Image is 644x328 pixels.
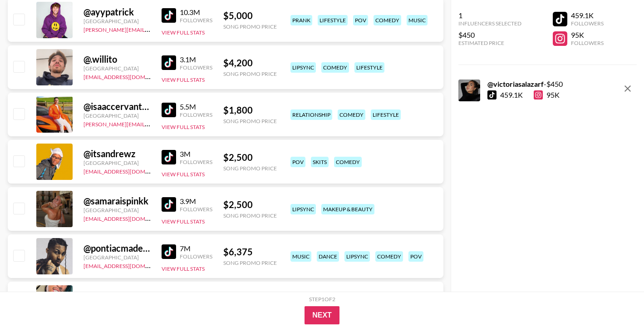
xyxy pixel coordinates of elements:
iframe: Drift Widget Chat Controller [599,283,633,317]
button: View Full Stats [162,29,205,36]
div: - $ 450 [487,80,563,89]
div: $ 5,000 [223,10,277,21]
div: @ jaycincoo [84,290,151,301]
div: [GEOGRAPHIC_DATA] [84,207,151,214]
div: Song Promo Price [223,259,277,266]
button: View Full Stats [162,218,205,225]
div: @ isaaccervantes9 [84,101,151,112]
div: Estimated Price [458,40,521,46]
div: comedy [334,157,362,167]
div: 459.1K [500,90,523,99]
div: @ samaraispinkk [84,195,151,207]
div: Followers [180,206,212,213]
a: [EMAIL_ADDRESS][DOMAIN_NAME] [84,166,175,175]
a: [EMAIL_ADDRESS][DOMAIN_NAME] [84,261,175,269]
div: Followers [571,40,604,46]
button: remove [619,80,637,98]
div: comedy [374,15,401,25]
img: TikTok [162,55,176,70]
div: makeup & beauty [321,204,374,214]
div: @ .willito [84,54,151,65]
div: relationship [290,109,332,120]
div: music [290,251,311,262]
div: skits [311,157,329,167]
div: [GEOGRAPHIC_DATA] [84,159,151,166]
div: lipsync [290,62,316,73]
button: View Full Stats [162,76,205,83]
div: pov [408,251,423,262]
div: Followers [180,17,212,24]
div: music [407,15,428,25]
div: Song Promo Price [223,212,277,219]
div: lifestyle [354,62,384,73]
img: TikTok [162,103,176,117]
div: $450 [458,30,521,40]
div: lifestyle [371,109,401,120]
img: TikTok [162,150,176,164]
div: 95K [571,30,604,40]
div: comedy [338,109,365,120]
div: prank [290,15,312,25]
div: 5.5M [180,102,212,111]
div: lifestyle [318,15,348,25]
div: lipsync [344,251,370,262]
a: [EMAIL_ADDRESS][DOMAIN_NAME] [84,214,175,222]
div: 459.1K [571,11,604,20]
div: Followers [571,20,604,27]
div: [GEOGRAPHIC_DATA] [84,65,151,72]
div: $ 4,200 [223,57,277,69]
div: Influencers Selected [458,20,521,27]
strong: @ victoriasalazarf [487,80,544,88]
div: 1 [458,11,521,20]
div: @ itsandrewz [84,148,151,159]
div: pov [353,15,368,25]
div: Song Promo Price [223,165,277,172]
img: TikTok [162,197,176,212]
div: $ 2,500 [223,152,277,163]
div: lipsync [290,204,316,214]
div: Followers [180,159,212,165]
a: [EMAIL_ADDRESS][DOMAIN_NAME] [84,72,175,80]
div: Followers [180,111,212,118]
div: 3.9M [180,197,212,206]
div: comedy [321,62,349,73]
div: 95K [534,90,560,99]
button: View Full Stats [162,171,205,178]
div: @ ayypatrick [84,6,151,18]
div: pov [290,157,305,167]
div: $ 6,375 [223,246,277,258]
div: 3M [180,149,212,159]
div: comedy [375,251,403,262]
div: [GEOGRAPHIC_DATA] [84,18,151,25]
div: $ 1,800 [223,104,277,116]
img: TikTok [162,8,176,23]
div: Song Promo Price [223,70,277,77]
a: [PERSON_NAME][EMAIL_ADDRESS][DOMAIN_NAME] [84,25,218,33]
button: Next [305,306,339,324]
div: 7M [180,244,212,253]
div: Song Promo Price [223,118,277,124]
div: Song Promo Price [223,23,277,30]
img: TikTok [162,244,176,259]
div: [GEOGRAPHIC_DATA] [84,112,151,119]
div: [GEOGRAPHIC_DATA] [84,254,151,261]
div: Followers [180,253,212,260]
div: dance [317,251,339,262]
div: Step 1 of 2 [309,296,335,303]
div: $ 2,500 [223,199,277,210]
div: Followers [180,64,212,71]
div: 1.8M [180,291,212,300]
button: View Full Stats [162,124,205,130]
div: @ pontiacmadeddg [84,243,151,254]
div: 3.1M [180,55,212,64]
a: [PERSON_NAME][EMAIL_ADDRESS][DOMAIN_NAME] [84,119,218,128]
button: View Full Stats [162,265,205,272]
div: 10.3M [180,8,212,17]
